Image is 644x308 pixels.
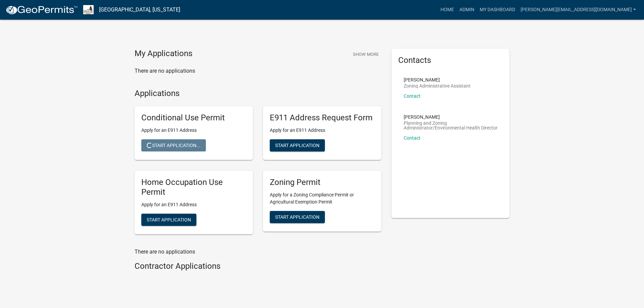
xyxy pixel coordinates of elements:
[83,5,94,14] img: Sioux County, Iowa
[350,49,381,60] button: Show More
[135,248,381,256] p: There are no applications
[275,214,319,219] span: Start Application
[404,115,498,119] p: [PERSON_NAME]
[477,3,518,16] a: My Dashboard
[518,3,639,16] a: [PERSON_NAME][EMAIL_ADDRESS][DOMAIN_NAME]
[270,177,375,187] h5: Zoning Permit
[99,4,180,16] a: [GEOGRAPHIC_DATA], [US_STATE]
[270,127,375,134] p: Apply for an E911 Address
[141,177,246,197] h5: Home Occupation Use Permit
[135,89,381,240] wm-workflow-list-section: Applications
[141,113,246,123] h5: Conditional Use Permit
[398,55,503,65] h5: Contacts
[141,201,246,208] p: Apply for an E911 Address
[457,3,477,16] a: Admin
[141,139,206,151] button: Start Application...
[141,214,196,226] button: Start Application
[270,139,325,151] button: Start Application
[404,135,421,141] a: Contact
[270,211,325,223] button: Start Application
[135,67,381,75] p: There are no applications
[147,143,200,148] span: Start Application...
[404,84,471,88] p: Zoning Administrative Assistant
[404,77,471,82] p: [PERSON_NAME]
[135,261,381,271] h4: Contractor Applications
[270,191,375,206] p: Apply for a Zoning Compliance Permit or Agricultural Exemption Permit
[141,127,246,134] p: Apply for an E911 Address
[135,49,192,59] h4: My Applications
[147,217,191,222] span: Start Application
[135,89,381,98] h4: Applications
[404,121,498,130] p: Planning and Zoning Administrator/Environmental Health Director
[135,261,381,274] wm-workflow-list-section: Contractor Applications
[275,143,319,148] span: Start Application
[438,3,457,16] a: Home
[270,113,375,123] h5: E911 Address Request Form
[404,93,421,99] a: Contact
